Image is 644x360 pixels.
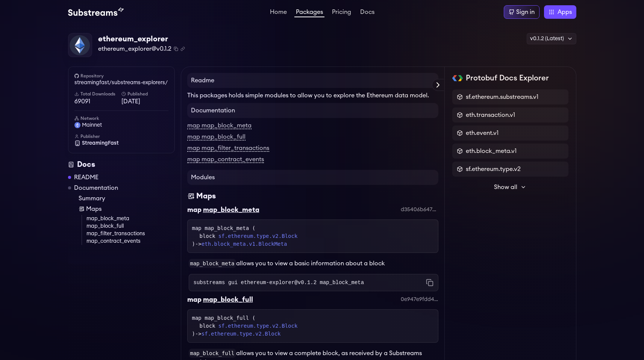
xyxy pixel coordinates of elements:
[196,191,216,201] div: Maps
[466,129,499,138] span: eth.event.v1
[203,294,253,305] div: map_block_full
[452,180,568,195] button: Show all
[74,133,168,139] h6: Publisher
[466,165,521,174] span: sf.ethereum.type.v2
[74,183,118,192] a: Documentation
[192,224,433,248] div: map map_block_meta ( )
[74,173,98,182] a: README
[558,8,572,17] span: Apps
[218,232,298,240] a: sf.ethereum.type.v2.Block
[68,33,92,57] img: Package Logo
[202,331,281,337] a: sf.ethereum.type.v2.Block
[74,91,121,97] h6: Total Downloads
[79,206,85,212] img: Map icon
[74,115,168,121] h6: Network
[82,121,102,129] span: mainnet
[74,121,168,129] a: mainnet
[82,139,119,147] span: StreamingFast
[359,9,376,17] a: Docs
[86,222,175,230] a: map_block_full
[74,74,79,78] img: github
[195,331,281,337] span: ->
[121,91,168,97] h6: Published
[74,122,80,128] img: mainnet
[68,8,124,17] img: Substream's logo
[68,159,175,170] div: Docs
[466,92,538,101] span: sf.ethereum.substreams.v1
[527,33,576,44] div: v0.1.2 (Latest)
[74,79,168,86] a: streamingfast/substreams-explorers/
[189,259,236,268] code: map_block_meta
[187,73,438,88] h4: Readme
[187,204,202,215] div: map
[187,191,195,201] img: Maps icon
[187,294,202,305] div: map
[195,241,287,247] span: ->
[189,259,438,268] p: allows you to view a basic information about a block
[202,241,287,247] a: eth.block_meta.v1.BlockMeta
[194,279,364,286] code: substreams gui ethereum-explorer@v0.1.2 map_block_meta
[203,204,259,215] div: map_block_meta
[86,230,175,237] a: map_filter_transactions
[79,204,175,213] a: Maps
[268,9,288,17] a: Home
[79,194,175,203] a: Summary
[180,47,185,51] button: Copy .spkg link to clipboard
[98,34,185,44] div: ethereum_explorer
[218,322,298,330] a: sf.ethereum.type.v2.Block
[466,73,549,83] h2: Protobuf Docs Explorer
[74,139,168,147] a: StreamingFast
[189,349,236,358] code: map_block_full
[504,5,539,19] a: Sign in
[200,232,433,240] div: block
[187,91,438,100] p: This packages holds simple modules to allow you to explore the Ethereum data model.
[187,123,252,129] a: map map_block_meta
[86,237,175,245] a: map_contract_events
[74,73,168,79] h6: Repository
[192,314,433,338] div: map map_block_full ( )
[86,215,175,222] a: map_block_meta
[187,170,438,185] h4: Modules
[174,47,178,51] button: Copy package name and version
[187,156,264,163] a: map map_contract_events
[516,8,535,17] div: Sign in
[121,97,168,106] span: [DATE]
[330,9,353,17] a: Pricing
[466,147,517,156] span: eth.block_meta.v1
[452,75,463,81] img: Protobuf
[466,110,515,119] span: eth.transaction.v1
[98,44,171,53] span: ethereum_explorer@v0.1.2
[187,103,438,118] h4: Documentation
[494,183,517,192] span: Show all
[187,134,245,141] a: map map_block_full
[426,279,433,286] button: Copy command to clipboard
[294,9,324,17] a: Packages
[187,145,269,152] a: map map_filter_transactions
[401,206,438,213] div: d35406b647b264577e288fdbc0b90aec9f67c5b9
[401,296,438,303] div: 0e947e9fdd4af3c137ff850907b090aa12b469bb
[74,97,121,106] span: 69091
[200,322,433,330] div: block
